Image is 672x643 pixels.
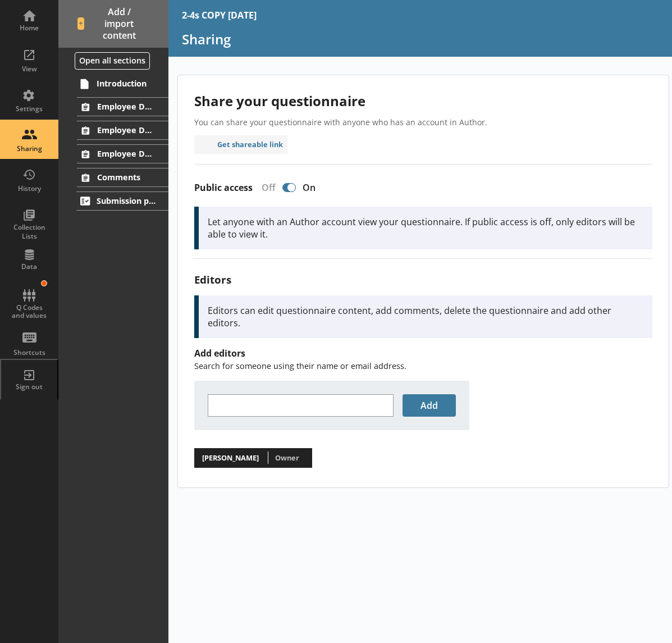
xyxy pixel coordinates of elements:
[208,216,643,240] p: Let anyone with an Author account view your questionnaire. If public access is off, only editors ...
[194,135,288,154] button: Get shareable link
[199,451,263,466] span: [PERSON_NAME]
[77,168,168,187] a: Comments
[10,24,49,33] div: Home
[77,144,168,163] a: Employee Details for Employee 3
[76,191,168,211] a: Submission page
[10,348,49,357] div: Shortcuts
[10,223,49,240] div: Collection Lists
[194,272,652,286] h3: Editors
[77,6,150,41] span: Add / import content
[194,347,652,359] h4: Add editors
[194,92,652,110] h2: Share your questionnaire
[253,181,280,194] div: Off
[10,184,49,193] div: History
[97,172,157,183] span: Comments
[76,75,168,93] a: Introduction
[97,148,157,159] span: Employee Details for Employee 3
[58,97,168,116] li: Employee Details for Employee 1
[194,117,652,127] p: You can share your questionnaire with anyone who has an account in Author.
[10,382,49,391] div: Sign out
[10,262,49,271] div: Data
[77,97,168,116] a: Employee Details for Employee 1
[75,52,150,70] button: Open all sections
[403,394,456,417] button: Add
[58,121,168,140] li: Employee Details for Employee 2
[97,101,157,112] span: Employee Details for Employee 1
[194,361,406,371] span: Search for someone using their name or email address.
[182,30,660,48] h1: Sharing
[275,453,299,463] span: Owner
[208,304,643,329] p: Editors can edit questionnaire content, add comments, delete the questionnaire and add other edit...
[10,144,49,153] div: Sharing
[97,78,157,89] span: Introduction
[58,168,168,187] li: Comments
[97,195,157,206] span: Submission page
[10,65,49,74] div: View
[10,104,49,113] div: Settings
[298,181,324,194] div: On
[10,304,49,320] div: Q Codes and values
[194,182,253,194] label: Public access
[97,125,157,135] span: Employee Details for Employee 2
[58,144,168,163] li: Employee Details for Employee 3
[182,9,257,21] div: 2-4s COPY [DATE]
[77,121,168,140] a: Employee Details for Employee 2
